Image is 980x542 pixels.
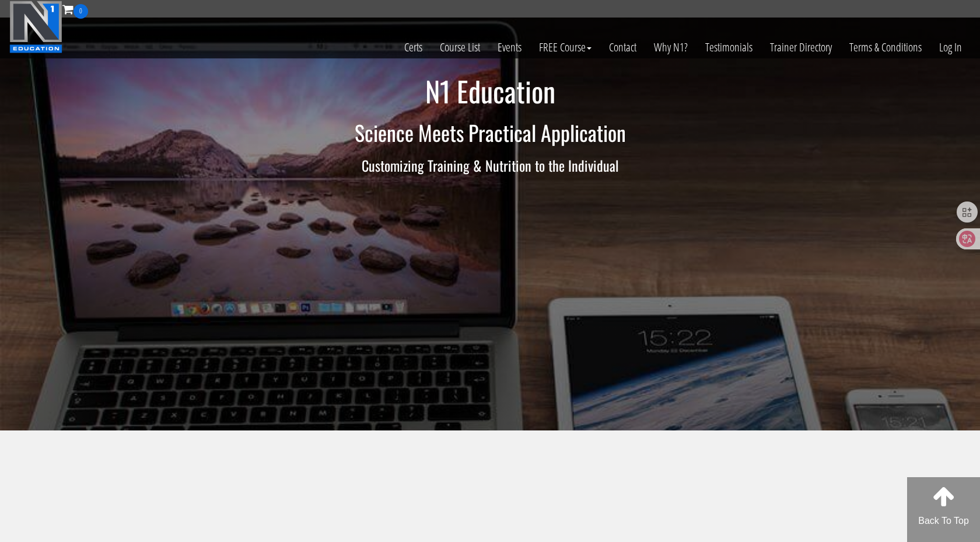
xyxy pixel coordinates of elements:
img: n1-education [9,1,62,53]
a: Why N1? [645,19,696,76]
a: Trainer Directory [761,19,841,76]
a: Certs [395,19,431,76]
a: 0 [62,1,88,17]
h2: Science Meets Practical Application [149,121,831,144]
a: Events [489,19,530,76]
a: Contact [600,19,645,76]
a: FREE Course [530,19,600,76]
h1: N1 Education [149,76,831,107]
a: Terms & Conditions [841,19,930,76]
a: Testimonials [696,19,761,76]
a: Log In [930,19,971,76]
a: Course List [431,19,489,76]
h3: Customizing Training & Nutrition to the Individual [149,158,831,173]
span: 0 [73,4,88,19]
